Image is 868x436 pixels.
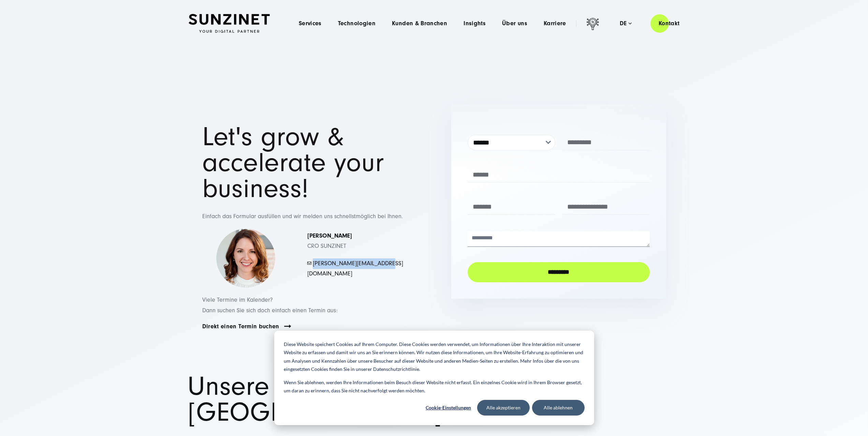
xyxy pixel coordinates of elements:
[464,20,486,27] a: Insights
[189,14,270,33] img: SUNZINET Full Service Digital Agentur
[502,20,527,27] a: Über uns
[392,20,447,27] a: Kunden & Branchen
[202,296,338,314] span: Viele Termine im Kalender? Dann suchen Sie sich doch einfach einen Termin aus:
[202,213,403,220] span: Einfach das Formular ausfüllen und wir melden uns schnellstmöglich bei Ihnen.
[274,331,594,425] div: Cookie banner
[202,122,384,204] span: Let's grow & accelerate your business!
[620,20,632,27] div: de
[216,229,276,288] img: Simona-kontakt-page-picture
[202,322,279,330] a: Direkt einen Termin buchen
[284,340,585,374] p: Diese Website speichert Cookies auf Ihrem Computer. Diese Cookies werden verwendet, um Informatio...
[338,20,376,27] a: Technologien
[284,378,585,395] p: Wenn Sie ablehnen, werden Ihre Informationen beim Besuch dieser Website nicht erfasst. Ein einzel...
[307,232,352,239] strong: [PERSON_NAME]
[544,20,566,27] a: Karriere
[299,20,322,27] a: Services
[422,400,475,416] button: Cookie-Einstellungen
[188,374,680,425] h1: Unsere Standorte in [GEOGRAPHIC_DATA]
[532,400,585,416] button: Alle ablehnen
[650,14,688,33] a: Kontakt
[311,260,313,267] span: -
[307,231,403,252] p: CRO SUNZINET
[307,260,403,277] a: [PERSON_NAME][EMAIL_ADDRESS][DOMAIN_NAME]
[477,400,530,416] button: Alle akzeptieren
